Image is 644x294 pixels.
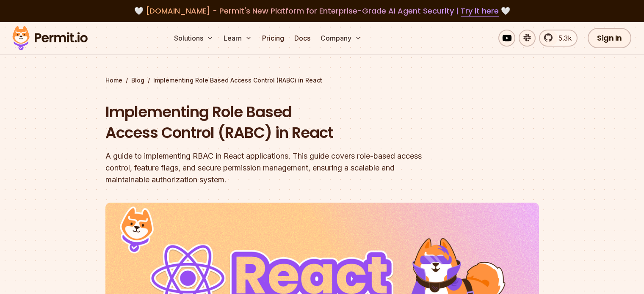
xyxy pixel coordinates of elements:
[539,30,578,47] a: 5.3k
[588,28,631,48] a: Sign In
[8,24,91,52] img: Permit logo
[220,30,255,47] button: Learn
[20,5,624,17] div: 🤍 🤍
[291,30,314,47] a: Docs
[171,30,217,47] button: Solutions
[105,76,122,85] a: Home
[105,102,431,143] h1: Implementing Role Based Access Control (RABC) in React
[105,76,539,85] div: / /
[105,150,431,186] div: A guide to implementing RBAC in React applications. This guide covers role-based access control, ...
[259,30,287,47] a: Pricing
[131,76,144,85] a: Blog
[461,5,499,16] a: Try it here
[553,33,572,43] span: 5.3k
[317,30,365,47] button: Company
[146,5,499,16] span: [DOMAIN_NAME] - Permit's New Platform for Enterprise-Grade AI Agent Security |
